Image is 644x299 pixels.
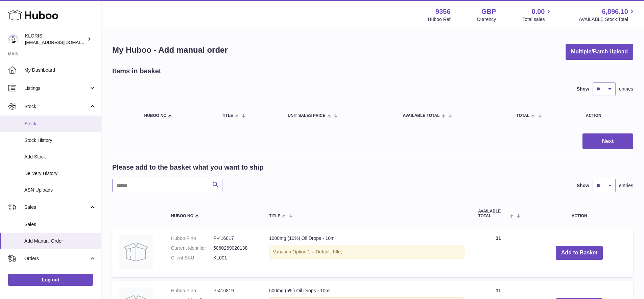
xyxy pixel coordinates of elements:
span: AVAILABLE Total [478,209,508,218]
span: entries [619,86,633,92]
td: 1000mg (10%) Oil Drops - 10ml [262,228,471,277]
span: Huboo no [171,214,193,218]
span: 0.00 [532,7,545,16]
button: Multiple/Batch Upload [566,44,633,60]
dd: 5060269020138 [213,245,256,251]
div: KLORIS [25,33,86,46]
span: Stock [24,103,89,110]
dt: Current identifier [171,245,213,251]
div: Variation: [269,245,464,259]
dt: Huboo P no [171,235,213,242]
dd: P-416817 [213,235,256,242]
span: Title [269,214,280,218]
span: entries [619,182,633,189]
span: 6,896.10 [602,7,628,16]
a: 0.00 Total sales [522,7,552,23]
a: Log out [8,274,93,286]
span: Add Stock [24,154,96,160]
span: Huboo no [144,114,166,118]
span: Listings [24,85,89,92]
dd: P-416819 [213,288,256,294]
div: Currency [477,16,496,23]
strong: 9356 [435,7,451,16]
span: Sales [24,221,96,228]
span: Total [516,114,529,118]
span: Delivery History [24,170,96,177]
span: [EMAIL_ADDRESS][DOMAIN_NAME] [25,40,99,45]
span: Add Manual Order [24,238,96,244]
span: Total sales [522,16,552,23]
span: AVAILABLE Stock Total [579,16,636,23]
span: Title [222,114,233,118]
span: My Dashboard [24,67,96,73]
a: 6,896.10 AVAILABLE Stock Total [579,7,636,23]
h1: My Huboo - Add manual order [112,45,228,55]
dd: KL001 [213,255,256,261]
span: Option 1 = Default Title; [292,249,342,254]
span: AVAILABLE Total [403,114,439,118]
img: 1000mg (10%) Oil Drops - 10ml [119,235,153,269]
button: Next [582,133,633,149]
span: Unit Sales Price [288,114,325,118]
img: huboo@kloriscbd.com [8,34,18,44]
h2: Please add to the basket what you want to ship [112,163,264,172]
label: Show [577,182,589,189]
th: Action [525,202,633,225]
dt: Huboo P no [171,288,213,294]
div: Action [586,114,626,118]
h2: Items in basket [112,67,161,76]
span: Sales [24,204,89,210]
strong: GBP [481,7,496,16]
span: Orders [24,255,89,262]
td: 31 [471,228,525,277]
label: Show [577,86,589,92]
dt: Client SKU [171,255,213,261]
span: Stock [24,121,96,127]
button: Add to Basket [556,246,603,260]
span: ASN Uploads [24,187,96,193]
div: Huboo Ref [428,16,451,23]
span: Stock History [24,137,96,144]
